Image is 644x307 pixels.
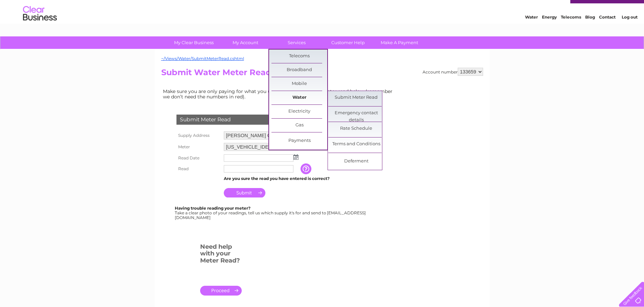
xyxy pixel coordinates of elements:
a: Terms and Conditions [328,137,384,151]
a: Water [271,91,327,104]
a: Make A Payment [372,36,427,49]
th: Supply Address [175,130,222,141]
div: Clear Business is a trading name of Verastar Limited (registered in [GEOGRAPHIC_DATA] No. 3667643... [163,4,482,33]
a: Mobile [271,77,327,91]
div: Take a clear photo of your readings, tell us which supply it's for and send to [EMAIL_ADDRESS][DO... [175,206,367,220]
a: Telecoms [271,50,327,63]
a: Blog [585,29,595,34]
th: Read [175,163,222,174]
a: Services [269,36,325,49]
h2: Submit Water Meter Read [161,68,483,81]
td: Make sure you are only paying for what you use. Simply enter your meter read below (remember we d... [161,87,398,101]
a: Payments [271,134,327,148]
input: Submit [224,188,265,197]
a: Gas [271,119,327,132]
b: Having trouble reading your meter? [175,206,251,211]
a: Rate Schedule [328,122,384,135]
a: 0333 014 3131 [517,3,563,12]
td: Are you sure the read you have entered is correct? [222,174,367,183]
a: Customer Help [320,36,376,49]
a: Electricity [271,105,327,118]
a: Water [525,29,538,34]
th: Meter [175,141,222,153]
input: Information [301,163,313,174]
th: Read Date [175,153,222,163]
h3: Need help with your Meter Read? [200,242,242,268]
a: Emergency contact details [328,106,384,120]
div: Submit Meter Read [176,115,349,125]
a: Telecoms [561,29,581,34]
a: Deferment [328,155,384,168]
div: Account number [423,68,483,76]
a: Submit Meter Read [328,91,384,104]
a: Broadband [271,63,327,77]
a: Contact [599,29,616,34]
a: Log out [622,29,638,34]
img: ... [293,154,299,160]
a: . [200,286,242,296]
a: My Account [217,36,273,49]
a: ~/Views/Water/SubmitMeterRead.cshtml [161,56,244,61]
img: logo.png [23,18,57,38]
a: My Clear Business [166,36,222,49]
a: Energy [542,29,557,34]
